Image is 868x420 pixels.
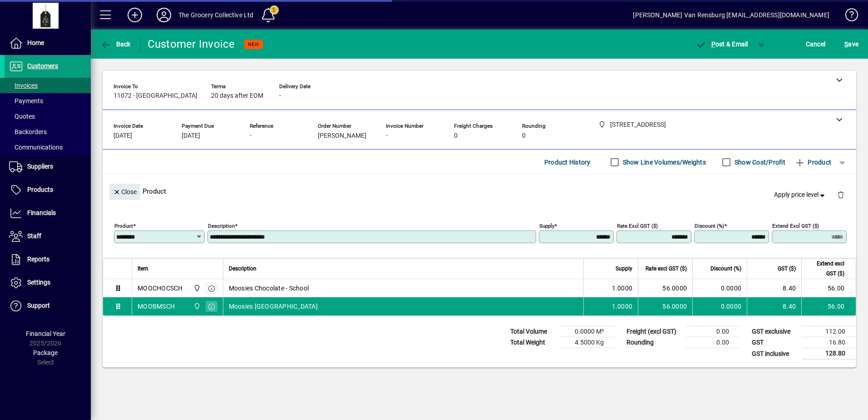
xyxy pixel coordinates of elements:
label: Show Line Volumes/Weights [621,158,706,167]
span: 0 [522,132,526,140]
span: Apply price level [774,190,827,200]
td: 0.0000 M³ [560,326,615,337]
span: Back [100,40,131,48]
a: Products [5,179,91,201]
span: 4/75 Apollo Drive [191,283,202,293]
span: Supply [616,264,632,274]
div: [PERSON_NAME] Van Rensburg [EMAIL_ADDRESS][DOMAIN_NAME] [633,8,829,22]
span: Discount (%) [710,264,741,274]
label: Show Cost/Profit [733,158,785,167]
span: Home [27,39,44,46]
td: 56.00 [801,297,856,315]
app-page-header-button: Delete [830,190,852,199]
span: 1.0000 [612,302,633,311]
td: 0.0000 [692,279,747,297]
mat-label: Discount (%) [695,223,724,229]
span: Extend excl GST ($) [807,259,844,279]
span: Communications [9,144,63,151]
div: Customer Invoice [148,37,235,51]
button: Back [98,36,133,52]
mat-label: Supply [539,223,554,229]
span: Product [794,155,831,170]
span: S [844,40,848,48]
span: Products [27,186,53,193]
span: GST ($) [778,264,796,274]
mat-label: Extend excl GST ($) [772,223,819,229]
span: Rate excl GST ($) [646,264,687,274]
span: Package [33,349,58,356]
span: Reports [27,255,49,263]
td: 112.00 [802,326,856,337]
span: Suppliers [27,163,53,170]
div: The Grocery Collective Ltd [178,8,254,22]
td: 56.00 [801,279,856,297]
span: ave [844,37,858,51]
button: Post & Email [691,36,753,52]
a: Reports [5,248,91,271]
td: 0.00 [686,326,740,337]
span: 20 days after EOM [211,92,263,100]
button: Delete [830,184,852,205]
span: Product History [544,155,591,170]
span: 11072 - [GEOGRAPHIC_DATA] [113,92,197,100]
a: Staff [5,225,91,248]
span: - [279,92,281,100]
td: 0.00 [686,337,740,348]
span: 4/75 Apollo Drive [191,301,202,311]
span: Settings [27,279,50,286]
div: 56.0000 [644,302,687,311]
span: [PERSON_NAME] [318,132,366,140]
button: Save [842,36,861,52]
span: Quotes [9,113,35,120]
span: Moosies [GEOGRAPHIC_DATA] [229,302,318,311]
mat-label: Product [114,223,133,229]
mat-label: Rate excl GST ($) [617,223,658,229]
button: Product [790,154,836,170]
td: 16.80 [802,337,856,348]
td: 0.0000 [692,297,747,315]
span: Description [229,264,256,274]
span: [DATE] [182,132,200,140]
a: Invoices [5,78,91,93]
button: Product History [541,154,594,170]
td: Freight (excl GST) [622,326,686,337]
mat-label: Description [208,223,235,229]
td: 8.40 [747,279,801,297]
span: Moosies Chocolate - School [229,284,309,293]
td: 128.80 [802,348,856,360]
td: GST exclusive [747,326,802,337]
span: NEW [248,41,259,47]
span: 0 [454,132,458,140]
button: Close [109,184,140,200]
span: Backorders [9,128,47,135]
div: MOOCHOCSCH [138,284,183,293]
div: Product [103,175,856,208]
button: Add [120,7,149,23]
span: Support [27,302,50,309]
a: Communications [5,140,91,155]
a: Quotes [5,109,91,124]
span: Invoices [9,82,38,89]
span: ost & Email [695,40,748,48]
a: Financials [5,202,91,225]
span: 1.0000 [612,284,633,293]
span: Item [138,264,148,274]
app-page-header-button: Back [91,36,141,52]
span: Staff [27,232,41,240]
td: 8.40 [747,297,801,315]
a: Settings [5,271,91,294]
a: Backorders [5,124,91,140]
span: Financials [27,209,56,216]
span: - [386,132,388,140]
span: Customers [27,62,58,70]
a: Support [5,295,91,317]
td: 4.5000 Kg [560,337,615,348]
td: GST inclusive [747,348,802,360]
button: Apply price level [770,187,830,203]
span: Cancel [806,37,826,51]
span: Close [113,185,137,200]
a: Suppliers [5,155,91,178]
td: GST [747,337,802,348]
button: Profile [149,7,178,23]
div: MOOBMSCH [138,302,175,311]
